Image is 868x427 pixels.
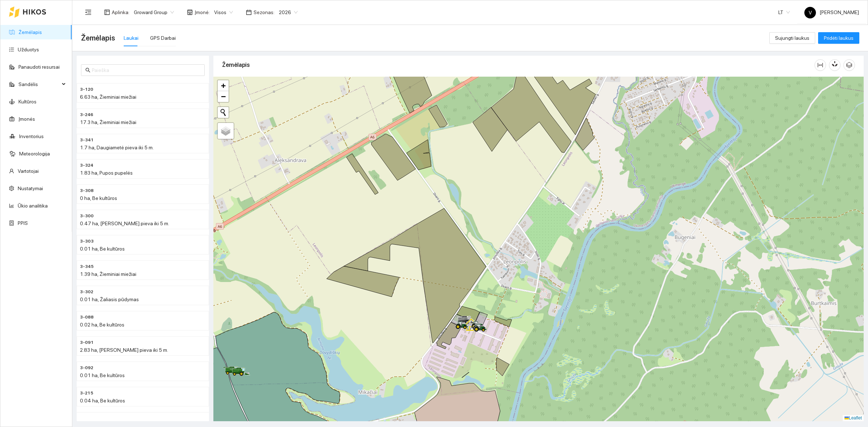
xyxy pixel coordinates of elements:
a: Sujungti laukus [769,35,815,41]
a: Žemėlapis [18,29,42,35]
a: Pridėti laukus [818,35,859,41]
a: Meteorologija [19,151,50,157]
span: search [85,68,90,73]
a: Layers [218,123,234,139]
a: Vartotojai [18,168,39,174]
span: Sandėlis [18,77,60,91]
span: 3-341 [80,137,94,144]
span: + [221,81,226,90]
span: − [221,92,226,101]
input: Paieška [92,66,200,74]
span: 0.01 ha, Be kultūros [80,372,125,378]
span: 0.02 ha, Be kultūros [80,322,124,328]
span: 0.04 ha, Be kultūros [80,398,125,403]
span: Groward Group [134,7,174,18]
span: 3-215 [80,390,93,397]
a: Užduotys [18,47,39,52]
div: Laukai [124,34,139,42]
span: 1.7 ha, Daugiametė pieva iki 5 m. [80,145,154,150]
span: 2.83 ha, [PERSON_NAME] pieva iki 5 m. [80,347,168,353]
span: 3-092 [80,364,93,371]
a: Įmonės [18,116,35,122]
span: Sujungti laukus [775,34,809,42]
span: Pridėti laukus [824,34,854,42]
span: 2026 [279,7,298,18]
span: 1.39 ha, Žieminiai miežiai [80,271,136,277]
span: 3-120 [80,86,93,93]
a: Zoom out [218,91,229,102]
span: layout [104,9,110,15]
span: 17.3 ha, Žieminiai miežiai [80,119,136,125]
span: 3-246 [80,111,93,118]
span: 0.01 ha, Be kultūros [80,246,125,252]
span: 3-302 [80,289,93,295]
span: menu-fold [85,9,92,16]
span: Sezonas : [254,8,275,16]
div: Žemėlapis [222,55,814,75]
button: Sujungti laukus [769,32,815,44]
button: column-width [814,59,826,71]
a: Zoom in [218,80,229,91]
span: 0 ha, Be kultūros [80,195,117,201]
a: Leaflet [844,415,862,420]
span: 3-303 [80,238,94,245]
span: Aplinka : [112,8,129,16]
a: Inventorius [19,133,44,139]
span: 0.47 ha, [PERSON_NAME] pieva iki 5 m. [80,221,169,226]
span: 3-324 [80,162,93,169]
span: 3-345 [80,263,94,270]
span: [PERSON_NAME] [804,9,859,15]
button: Initiate a new search [218,107,229,118]
span: Visos [214,7,233,18]
a: PPIS [18,220,28,226]
span: 3-308 [80,187,94,194]
button: menu-fold [81,5,95,20]
span: column-width [815,62,826,68]
a: Nustatymai [18,185,43,191]
span: 0.01 ha, Žaliasis pūdymas [80,296,139,302]
span: Įmonė : [195,8,210,16]
span: 3-300 [80,213,94,219]
span: Žemėlapis [81,32,115,44]
button: Pridėti laukus [818,32,859,44]
a: Ūkio analitika [18,203,48,209]
span: LT [778,7,790,18]
span: shop [187,9,193,15]
span: 1.83 ha, Pupos pupelės [80,170,133,176]
span: 3-088 [80,314,94,321]
a: Panaudoti resursai [18,64,60,70]
span: calendar [246,9,252,15]
span: V [809,7,812,18]
div: GPS Darbai [150,34,176,42]
span: 6.63 ha, Žieminiai miežiai [80,94,136,100]
span: 3-091 [80,339,94,346]
a: Kultūros [18,99,37,104]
